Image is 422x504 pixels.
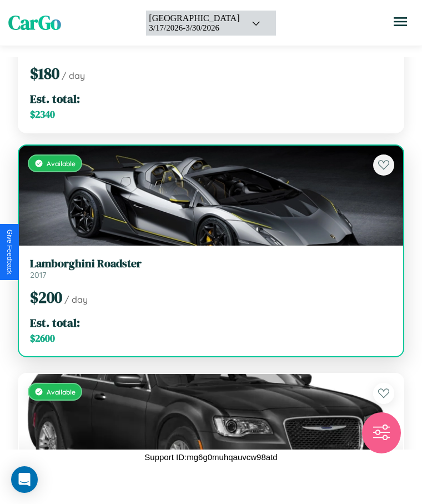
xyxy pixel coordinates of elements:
a: Lamborghini Roadster2017 [30,257,392,280]
span: 2017 [30,270,47,280]
span: $ 2600 [30,332,55,345]
p: Support ID: mg6g0muhqauvcw98atd [144,450,277,465]
span: / day [64,294,88,305]
span: Available [47,388,76,396]
div: 3 / 17 / 2026 - 3 / 30 / 2026 [149,23,239,33]
div: [GEOGRAPHIC_DATA] [149,13,239,23]
span: Est. total: [30,315,80,331]
span: / day [62,70,85,81]
span: CarGo [8,9,61,36]
h3: Lamborghini Roadster [30,257,392,270]
div: Open Intercom Messenger [11,466,38,493]
span: $ 200 [30,287,62,308]
span: $ 2340 [30,108,55,121]
span: $ 180 [30,63,59,84]
div: Give Feedback [6,229,13,275]
span: Est. total: [30,91,80,107]
span: Available [47,159,76,168]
